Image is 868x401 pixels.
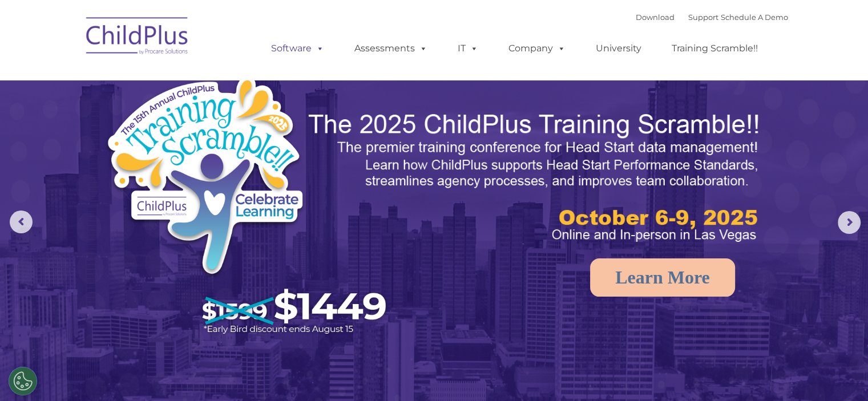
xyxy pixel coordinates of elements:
a: Download [636,13,675,22]
a: Company [497,37,577,60]
a: Training Scramble!! [660,37,769,60]
button: Cookies Settings [9,367,37,395]
a: Software [260,37,336,60]
a: Learn More [590,258,735,297]
iframe: Chat Widget [811,346,868,401]
span: Phone number [159,122,207,131]
a: University [584,37,653,60]
a: IT [446,37,490,60]
img: ChildPlus by Procare Solutions [80,9,195,66]
span: Last name [159,75,193,84]
a: Support [688,13,718,22]
font: | [636,13,788,22]
a: Assessments [343,37,439,60]
a: Schedule A Demo [721,13,788,22]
